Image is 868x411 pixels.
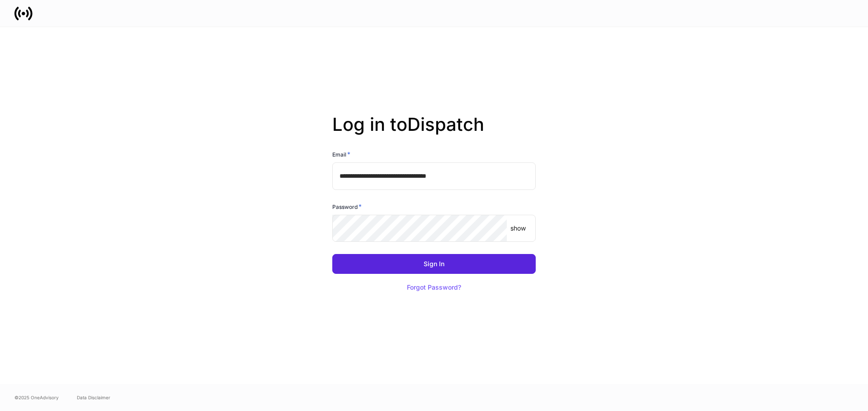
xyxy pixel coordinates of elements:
h6: Password [332,202,362,211]
a: Data Disclaimer [77,394,110,401]
div: Sign In [424,261,444,267]
h2: Log in to Dispatch [332,114,536,150]
h6: Email [332,150,350,159]
button: Sign In [332,254,536,274]
div: Forgot Password? [407,284,461,291]
span: © 2025 OneAdvisory [14,394,59,401]
button: Forgot Password? [396,277,472,297]
p: show [510,224,526,233]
